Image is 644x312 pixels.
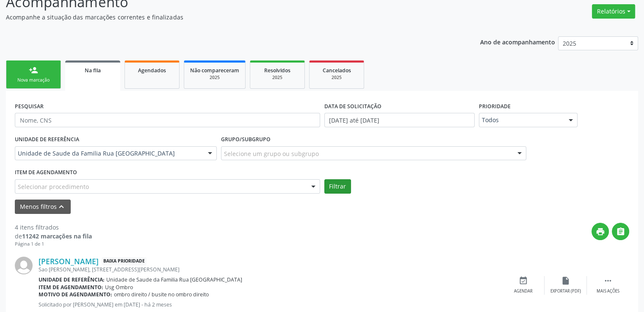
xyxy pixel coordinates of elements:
label: PESQUISAR [15,100,44,113]
div: person_add [29,66,38,75]
input: Nome, CNS [15,113,320,127]
button: Menos filtroskeyboard_arrow_up [15,200,71,214]
label: Grupo/Subgrupo [221,133,271,146]
span: Selecione um grupo ou subgrupo [224,149,319,158]
label: DATA DE SOLICITAÇÃO [324,100,381,113]
b: Unidade de referência: [39,276,105,283]
p: Ano de acompanhamento [480,36,555,47]
label: UNIDADE DE REFERÊNCIA [15,133,79,146]
i:  [616,227,625,236]
p: Acompanhe a situação das marcações correntes e finalizadas [6,13,448,22]
span: Todos [482,116,561,124]
button:  [612,223,629,240]
span: Não compareceram [190,67,239,74]
div: 2025 [315,74,358,81]
button: Relatórios [592,4,635,19]
p: Solicitado por [PERSON_NAME] em [DATE] - há 2 meses [39,301,502,308]
div: Sao [PERSON_NAME], [STREET_ADDRESS][PERSON_NAME] [39,266,502,273]
span: Selecionar procedimento [18,182,89,191]
span: Resolvidos [264,67,290,74]
label: Prioridade [479,100,511,113]
label: Item de agendamento [15,166,77,179]
span: Usg Ombro [105,284,133,291]
div: de [15,232,92,241]
span: Unidade de Saude da Familia Rua [GEOGRAPHIC_DATA] [18,149,199,158]
span: Cancelados [323,67,351,74]
span: Na fila [85,67,101,74]
i: print [596,227,605,236]
strong: 11242 marcações na fila [22,232,92,240]
div: Mais ações [597,288,619,294]
i: keyboard_arrow_up [57,202,66,211]
button: Filtrar [324,179,351,194]
button: print [591,223,609,240]
i: event_available [519,276,528,285]
span: Unidade de Saude da Familia Rua [GEOGRAPHIC_DATA] [106,276,242,283]
div: Página 1 de 1 [15,241,92,248]
div: 2025 [256,74,299,81]
div: Exportar (PDF) [550,288,581,294]
div: 2025 [190,74,239,81]
span: Baixa Prioridade [102,257,146,266]
div: Agendar [514,288,533,294]
img: img [15,257,33,274]
div: 4 itens filtrados [15,223,92,232]
i:  [603,276,613,285]
span: Agendados [138,67,166,74]
a: [PERSON_NAME] [39,257,99,266]
i: insert_drive_file [561,276,570,285]
input: Selecione um intervalo [324,113,475,127]
div: Nova marcação [12,77,55,83]
span: ombro direito / busite no ombro direito [114,291,209,298]
b: Motivo de agendamento: [39,291,112,298]
b: Item de agendamento: [39,284,103,291]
